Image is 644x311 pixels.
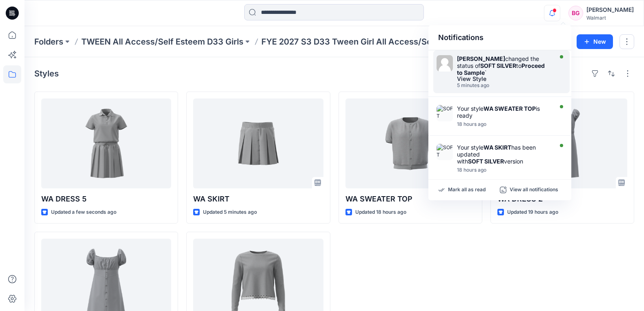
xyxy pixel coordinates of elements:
[457,55,551,76] div: changed the status of to `
[457,105,551,119] div: Your style is ready
[457,76,551,82] div: View Style
[457,62,545,76] strong: Proceed to Sample
[355,208,406,217] p: Updated 18 hours ago
[577,34,613,49] button: New
[81,36,243,47] a: TWEEN All Access/Self Esteem D33 Girls
[457,55,505,62] strong: [PERSON_NAME]
[41,98,171,188] a: WA DRESS 5
[507,208,558,217] p: Updated 19 hours ago
[457,83,551,88] div: Wednesday, October 01, 2025 18:24
[437,144,453,160] img: SOFT SILVER
[203,208,257,217] p: Updated 5 minutes ago
[41,193,171,205] p: WA DRESS 5
[51,208,116,217] p: Updated a few seconds ago
[34,69,59,78] h4: Styles
[480,62,516,69] strong: SOFT SILVER
[457,167,551,173] div: Wednesday, October 01, 2025 00:20
[586,5,634,15] div: [PERSON_NAME]
[437,105,453,121] img: SOFT SILVER
[193,98,323,188] a: WA SKIRT
[510,186,558,194] p: View all notifications
[261,36,440,47] p: FYE 2027 S3 D33 Tween Girl All Access/Self Esteem
[193,193,323,205] p: WA SKIRT
[34,36,63,47] a: Folders
[437,55,453,72] img: Alyssa Montalvo
[428,25,571,50] div: Notifications
[448,186,486,194] p: Mark all as read
[468,158,504,165] strong: SOFT SILVER
[484,144,511,151] strong: WA SKIRT
[568,6,583,20] div: BG
[457,121,551,127] div: Wednesday, October 01, 2025 00:39
[345,98,475,188] a: WA SWEATER TOP
[457,144,551,165] div: Your style has been updated with version
[484,105,536,112] strong: WA SWEATER TOP
[345,193,475,205] p: WA SWEATER TOP
[586,15,634,21] div: Walmart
